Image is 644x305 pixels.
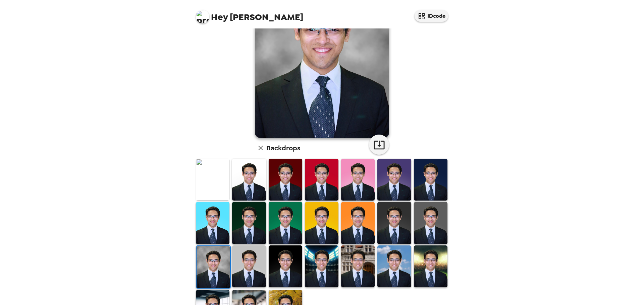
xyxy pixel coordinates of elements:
h6: Backdrops [266,143,300,153]
span: Hey [211,11,228,23]
img: Original [196,159,229,201]
span: [PERSON_NAME] [196,7,303,22]
button: IDcode [415,10,448,22]
img: profile pic [196,10,209,23]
